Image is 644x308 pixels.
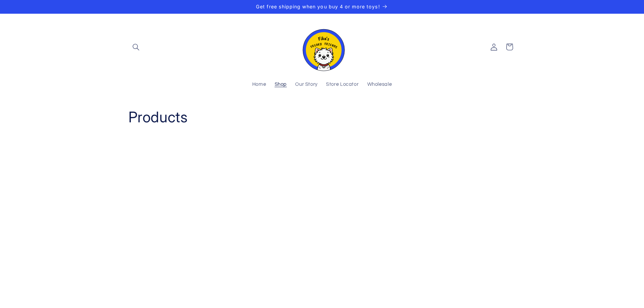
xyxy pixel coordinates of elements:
a: Wholesale [363,77,396,92]
span: Store Locator [326,81,359,88]
span: Shop [275,81,287,88]
span: Our Story [295,81,318,88]
a: Our Story [291,77,322,92]
a: Shop [270,77,291,92]
summary: Search [128,39,144,55]
h1: Products [128,108,516,127]
a: Store Locator [322,77,363,92]
span: Wholesale [367,81,392,88]
a: Fika's Freaky Friends [296,20,348,74]
img: Fika's Freaky Friends [299,23,345,71]
a: Home [248,77,270,92]
span: Home [252,81,266,88]
span: Get free shipping when you buy 4 or more toys! [256,4,380,9]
